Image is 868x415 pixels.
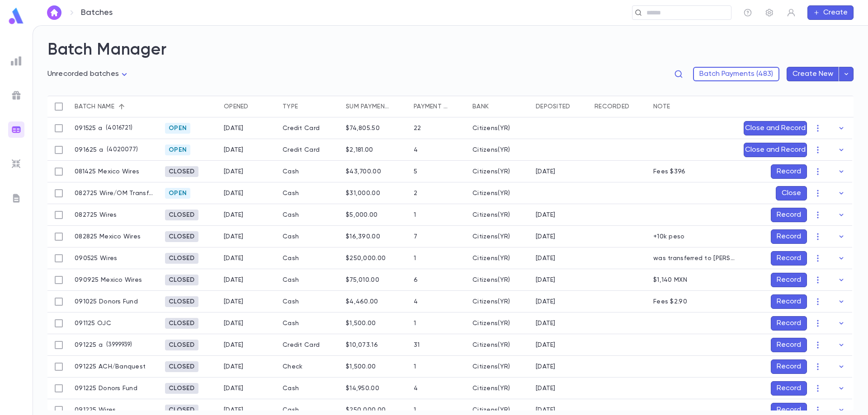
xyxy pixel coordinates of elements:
[75,146,103,154] p: 091625 a
[75,341,103,349] p: 091225 a
[346,363,376,370] div: $1,500.00
[75,276,142,284] p: 090925 Mexico Wires
[807,5,854,20] button: Create
[165,211,198,219] span: Closed
[390,99,405,114] button: Sort
[536,211,556,219] div: 8/27/2025
[489,99,503,114] button: Sort
[278,182,341,204] div: Cash
[472,385,510,392] div: Citizens(YR)
[771,316,807,331] button: Record
[409,96,468,117] div: Payment qty
[346,190,380,197] div: $31,000.00
[346,276,379,284] div: $75,010.00
[165,190,190,197] span: Open
[472,96,489,117] div: Bank
[744,121,807,135] button: Close and Record
[472,125,510,132] div: Citizens(YR)
[75,233,141,240] p: 082825 Mexico Wires
[771,381,807,396] button: Record
[472,211,510,219] div: Citizens(YR)
[75,211,117,219] p: 082725 Wires
[346,406,386,414] div: $250,000.00
[744,143,807,157] button: Close and Record
[278,139,341,161] div: Credit Card
[165,146,190,154] span: Open
[165,298,198,305] span: Closed
[536,406,556,414] div: 9/12/2025
[787,67,839,81] button: Create New
[165,125,190,132] span: Open
[165,255,198,262] span: Closed
[472,320,510,327] div: Citizens(YR)
[165,296,198,307] div: Closed 9/15/2025
[414,211,416,219] div: 1
[771,208,807,222] button: Record
[771,294,807,309] button: Record
[278,96,341,117] div: Type
[536,320,556,327] div: 9/11/2025
[536,168,556,175] div: 8/14/2025
[278,204,341,226] div: Cash
[224,406,244,414] div: 9/15/2025
[165,231,198,242] div: Closed 8/29/2025
[472,298,510,305] div: Citizens(YR)
[414,276,418,284] div: 6
[283,96,298,117] div: Type
[165,361,198,372] div: Closed 9/15/2025
[472,341,510,349] div: Citizens(YR)
[278,247,341,269] div: Cash
[472,233,510,240] div: Citizens(YR)
[278,312,341,334] div: Cash
[81,8,113,18] p: Batches
[414,363,416,370] div: 1
[165,166,198,177] div: Closed 8/20/2025
[346,211,378,219] div: $5,000.00
[414,168,417,175] div: 5
[219,96,278,117] div: Opened
[771,164,807,179] button: Record
[224,211,244,219] div: 8/28/2025
[165,275,198,285] div: Closed 9/10/2025
[649,96,739,117] div: Note
[278,378,341,399] div: Cash
[414,385,418,392] div: 4
[414,341,420,349] div: 31
[536,363,556,370] div: 9/12/2025
[165,383,198,394] div: Closed 9/15/2025
[346,385,379,392] div: $14,950.00
[75,255,117,262] p: 090525 Wires
[472,168,510,175] div: Citizens(YR)
[224,255,244,262] div: 9/10/2025
[653,298,687,305] p: Fees $2.90
[346,320,376,327] div: $1,500.00
[629,99,644,114] button: Sort
[165,363,198,370] span: Closed
[536,276,556,284] div: 9/9/2025
[346,298,378,305] div: $4,460.00
[278,291,341,312] div: Cash
[165,276,198,284] span: Closed
[341,96,409,117] div: Sum payments
[590,96,649,117] div: Recorded
[165,318,198,329] div: Closed 9/15/2025
[278,334,341,356] div: Credit Card
[224,298,244,305] div: 9/15/2025
[414,233,417,240] div: 7
[75,96,114,117] div: Batch name
[298,99,312,114] button: Sort
[224,341,244,349] div: 9/12/2025
[278,161,341,182] div: Cash
[771,251,807,266] button: Record
[414,298,418,305] div: 4
[346,146,373,154] div: $2,181.00
[536,96,571,117] div: Deposited
[472,276,510,284] div: Citizens(YR)
[278,356,341,378] div: Check
[771,338,807,352] button: Record
[472,190,510,197] div: Citizens(YR)
[771,273,807,287] button: Record
[165,168,198,175] span: Closed
[165,406,198,414] span: Closed
[11,159,22,169] img: imports_grey.530a8a0e642e233f2baf0ef88e8c9fcb.svg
